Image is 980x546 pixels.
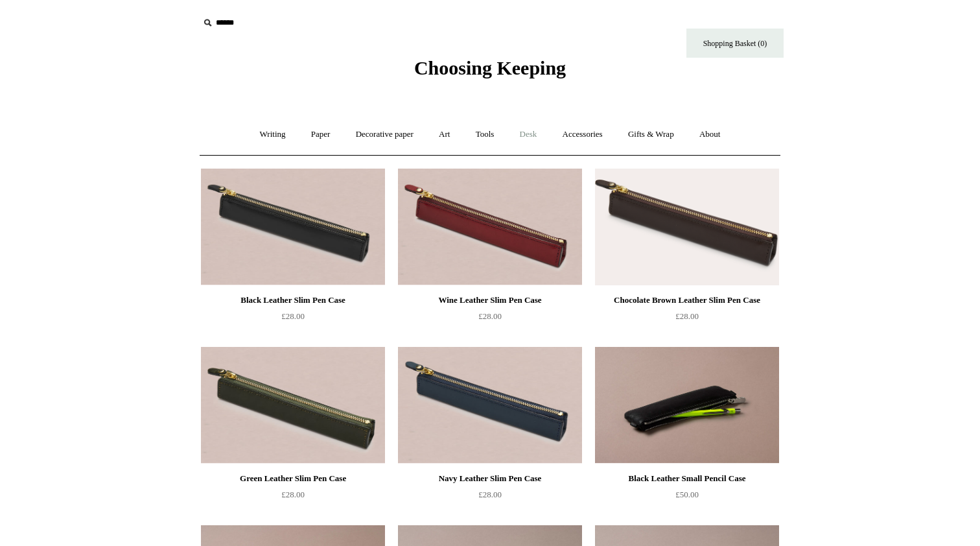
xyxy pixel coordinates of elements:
img: Chocolate Brown Leather Slim Pen Case [595,169,779,285]
a: Green Leather Slim Pen Case £28.00 [201,471,385,524]
span: £28.00 [478,311,502,321]
span: Choosing Keeping [414,57,566,78]
a: About [688,117,732,152]
a: Black Leather Small Pencil Case £50.00 [595,471,779,524]
a: Black Leather Slim Pen Case £28.00 [201,292,385,346]
a: Green Leather Slim Pen Case Green Leather Slim Pen Case [201,347,385,464]
a: Accessories [551,117,614,152]
a: Decorative paper [344,117,425,152]
a: Paper [299,117,342,152]
a: Navy Leather Slim Pen Case Navy Leather Slim Pen Case [398,347,582,464]
a: Wine Leather Slim Pen Case Wine Leather Slim Pen Case [398,169,582,285]
div: Black Leather Slim Pen Case [204,292,382,308]
a: Gifts & Wrap [616,117,686,152]
div: Black Leather Small Pencil Case [598,471,776,486]
div: Wine Leather Slim Pen Case [401,292,579,308]
img: Black Leather Slim Pen Case [201,169,385,285]
span: £28.00 [281,311,305,321]
img: Green Leather Slim Pen Case [201,347,385,464]
a: Shopping Basket (0) [686,29,784,58]
span: £28.00 [478,490,502,499]
a: Black Leather Slim Pen Case Black Leather Slim Pen Case [201,169,385,285]
img: Black Leather Small Pencil Case [595,347,779,464]
a: Desk [508,117,549,152]
a: Tools [464,117,506,152]
a: Chocolate Brown Leather Slim Pen Case Chocolate Brown Leather Slim Pen Case [595,169,779,285]
span: £50.00 [675,490,699,499]
a: Art [427,117,461,152]
a: Navy Leather Slim Pen Case £28.00 [398,471,582,524]
a: Black Leather Small Pencil Case Black Leather Small Pencil Case [595,347,779,464]
span: £28.00 [281,490,305,499]
span: £28.00 [675,311,699,321]
div: Navy Leather Slim Pen Case [401,471,579,486]
a: Chocolate Brown Leather Slim Pen Case £28.00 [595,292,779,346]
a: Writing [248,117,297,152]
img: Wine Leather Slim Pen Case [398,169,582,285]
a: Wine Leather Slim Pen Case £28.00 [398,292,582,346]
div: Chocolate Brown Leather Slim Pen Case [598,292,776,308]
div: Green Leather Slim Pen Case [204,471,382,486]
img: Navy Leather Slim Pen Case [398,347,582,464]
a: Choosing Keeping [414,67,566,77]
